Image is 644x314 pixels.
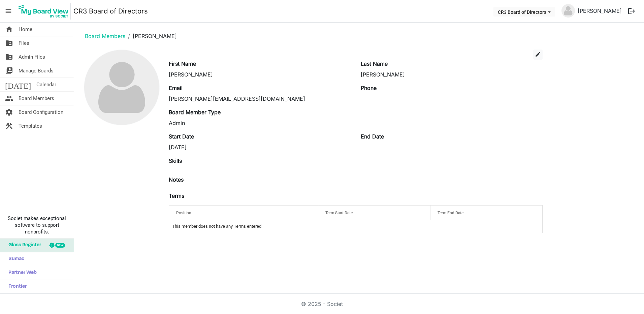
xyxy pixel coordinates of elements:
[624,4,639,18] button: logout
[5,252,24,266] span: Sumac
[5,50,13,64] span: folder_shared
[169,143,351,151] div: [DATE]
[17,3,71,20] img: My Board View Logo
[176,211,191,215] span: Position
[19,36,29,50] span: Files
[169,192,184,200] label: Terms
[361,70,543,78] div: [PERSON_NAME]
[19,50,45,64] span: Admin Files
[2,5,15,18] span: menu
[19,23,32,36] span: Home
[361,60,388,68] label: Last Name
[5,92,13,105] span: people
[5,266,37,280] span: Partner Web
[19,105,63,119] span: Board Configuration
[5,239,41,252] span: Glass Register
[169,108,221,116] label: Board Member Type
[169,220,542,233] td: This member does not have any Terms entered
[5,119,13,133] span: construction
[85,33,125,39] a: Board Members
[5,23,13,36] span: home
[361,84,377,92] label: Phone
[17,3,73,20] a: My Board View Logo
[73,4,148,18] a: CR3 Board of Directors
[125,32,177,40] li: [PERSON_NAME]
[575,4,624,18] a: [PERSON_NAME]
[5,64,13,77] span: switch_account
[301,301,343,307] a: © 2025 - Societ
[5,78,31,91] span: [DATE]
[533,50,543,60] button: edit
[19,119,42,133] span: Templates
[169,176,184,184] label: Notes
[493,7,555,17] button: CR3 Board of Directors dropdownbutton
[36,78,56,91] span: Calendar
[84,50,159,125] img: no-profile-picture.svg
[438,211,463,215] span: Term End Date
[5,280,27,293] span: Frontier
[169,60,196,68] label: First Name
[169,119,351,127] div: Admin
[55,243,65,248] div: new
[325,211,353,215] span: Term Start Date
[169,132,194,140] label: Start Date
[561,4,575,18] img: no-profile-picture.svg
[169,70,351,78] div: [PERSON_NAME]
[535,51,541,57] span: edit
[19,92,54,105] span: Board Members
[5,105,13,119] span: settings
[5,36,13,50] span: folder_shared
[169,157,182,165] label: Skills
[169,95,351,103] div: [PERSON_NAME][EMAIL_ADDRESS][DOMAIN_NAME]
[169,84,183,92] label: Email
[19,64,54,77] span: Manage Boards
[361,132,384,140] label: End Date
[3,215,71,235] span: Societ makes exceptional software to support nonprofits.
